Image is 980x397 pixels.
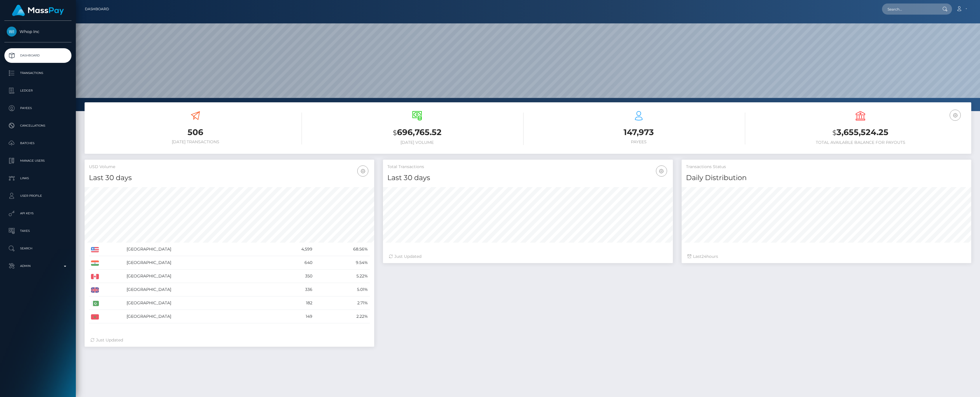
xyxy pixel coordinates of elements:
[686,164,967,170] h5: Transactions Status
[125,310,269,323] td: [GEOGRAPHIC_DATA]
[7,244,69,253] p: Search
[125,270,269,283] td: [GEOGRAPHIC_DATA]
[125,283,269,296] td: [GEOGRAPHIC_DATA]
[7,51,69,60] p: Dashboard
[91,301,99,306] img: PK.png
[7,104,69,113] p: Payees
[314,256,370,270] td: 9.54%
[832,129,836,137] small: $
[754,127,967,139] h3: 3,655,524.25
[532,127,745,138] h3: 147,973
[7,262,69,270] p: Admin
[7,27,17,37] img: Whop Inc
[7,227,69,235] p: Taxes
[4,189,71,203] a: User Profile
[311,140,524,145] h6: [DATE] Volume
[687,253,965,260] div: Last hours
[393,129,397,137] small: $
[314,270,370,283] td: 5.22%
[89,127,302,138] h3: 506
[4,101,71,115] a: Payees
[91,274,99,279] img: CA.png
[532,139,745,144] h6: Payees
[7,121,69,130] p: Cancellations
[4,118,71,133] a: Cancellations
[7,139,69,148] p: Batches
[387,173,668,183] h4: Last 30 days
[7,209,69,218] p: API Keys
[314,296,370,310] td: 2.71%
[4,241,71,256] a: Search
[91,247,99,252] img: US.png
[314,243,370,256] td: 68.56%
[89,164,370,170] h5: USD Volume
[686,173,967,183] h4: Daily Distribution
[12,5,64,16] img: MassPay Logo
[4,259,71,273] a: Admin
[7,191,69,200] p: User Profile
[311,127,524,139] h3: 696,765.52
[4,66,71,80] a: Transactions
[701,254,706,259] span: 24
[91,287,99,293] img: GB.png
[269,243,314,256] td: 4,599
[269,256,314,270] td: 640
[91,314,99,320] img: MA.png
[4,171,71,186] a: Links
[314,310,370,323] td: 2.22%
[125,256,269,270] td: [GEOGRAPHIC_DATA]
[389,253,667,260] div: Just Updated
[85,3,109,15] a: Dashboard
[125,296,269,310] td: [GEOGRAPHIC_DATA]
[7,86,69,95] p: Ledger
[754,140,967,145] h6: Total Available Balance for Payouts
[269,296,314,310] td: 182
[314,283,370,296] td: 5.01%
[89,139,302,144] h6: [DATE] Transactions
[387,164,668,170] h5: Total Transactions
[89,173,370,183] h4: Last 30 days
[91,260,99,266] img: IN.png
[4,48,71,63] a: Dashboard
[882,4,937,15] input: Search...
[4,153,71,168] a: Manage Users
[7,174,69,183] p: Links
[4,83,71,98] a: Ledger
[4,224,71,238] a: Taxes
[269,310,314,323] td: 149
[90,337,368,343] div: Just Updated
[4,206,71,221] a: API Keys
[269,270,314,283] td: 350
[125,243,269,256] td: [GEOGRAPHIC_DATA]
[4,136,71,151] a: Batches
[7,156,69,165] p: Manage Users
[7,69,69,77] p: Transactions
[4,29,71,34] span: Whop Inc
[269,283,314,296] td: 336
